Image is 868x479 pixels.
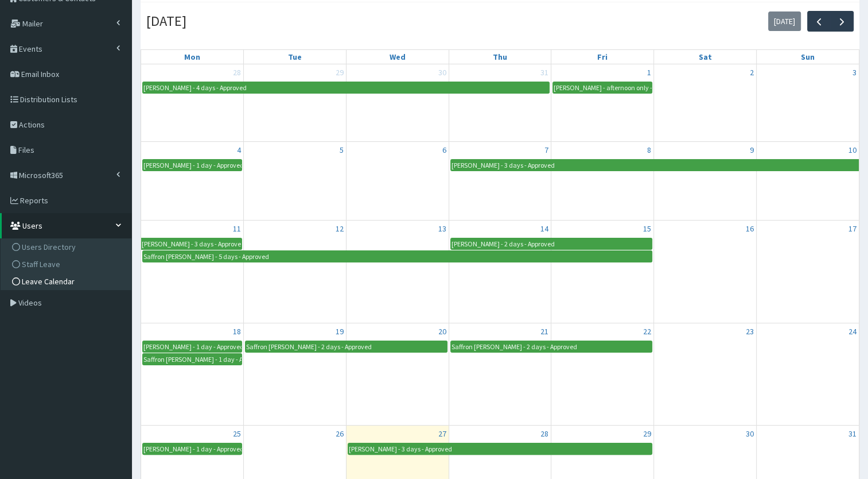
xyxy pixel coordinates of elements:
a: August 14, 2025 [538,221,551,237]
span: Actions [19,119,45,130]
div: Saffron [PERSON_NAME] - 1 day - Approved [143,354,242,365]
a: August 26, 2025 [333,426,346,442]
a: August 19, 2025 [333,323,346,339]
a: Saffron [PERSON_NAME] - 2 days - Approved [245,341,447,353]
td: August 9, 2025 [654,142,757,220]
a: Friday [595,50,610,64]
div: [PERSON_NAME] - 2 days - Approved [451,238,555,249]
a: August 17, 2025 [846,221,859,237]
span: Files [18,145,34,155]
button: Previous month [807,11,831,31]
td: August 21, 2025 [449,323,551,426]
a: August 29, 2025 [641,426,653,442]
td: August 1, 2025 [551,64,654,142]
div: [PERSON_NAME] - 4 days - Approved [143,82,247,93]
a: August 24, 2025 [846,323,859,339]
span: Events [19,44,42,54]
a: August 3, 2025 [850,64,859,80]
a: Monday [182,50,203,64]
a: Leave Calendar [3,273,131,290]
a: August 25, 2025 [231,426,243,442]
a: Saffron [PERSON_NAME] - 1 day - Approved [142,353,242,365]
div: [PERSON_NAME] - 1 day - Approved [143,341,242,352]
span: Leave Calendar [22,276,75,287]
td: August 20, 2025 [346,323,449,426]
td: August 2, 2025 [654,64,757,142]
span: Distribution Lists [20,94,77,105]
a: [PERSON_NAME] - 3 days - Approved [348,443,652,455]
div: Saffron [PERSON_NAME] - 2 days - Approved [246,341,372,352]
a: August 28, 2025 [538,426,551,442]
a: August 20, 2025 [436,323,449,339]
td: August 16, 2025 [654,220,757,323]
div: [PERSON_NAME] - 1 day - Approved [143,160,242,171]
td: August 8, 2025 [551,142,654,220]
a: Tuesday [286,50,304,64]
a: August 1, 2025 [645,64,653,80]
td: August 23, 2025 [654,323,757,426]
td: August 19, 2025 [244,323,347,426]
td: August 5, 2025 [244,142,347,220]
a: Saffron [PERSON_NAME] - 5 days - Approved [142,250,652,262]
a: July 31, 2025 [538,64,551,80]
span: Microsoft365 [19,170,63,180]
span: Videos [18,298,42,308]
a: August 4, 2025 [235,142,243,158]
a: [PERSON_NAME] - afternoon only - Approved [552,82,652,94]
a: [PERSON_NAME] - 1 day - Approved [142,341,242,353]
a: Saturday [696,50,714,64]
td: August 12, 2025 [244,220,347,323]
a: August 23, 2025 [744,323,756,339]
a: [PERSON_NAME] - 1 day - Approved [142,159,242,171]
a: July 30, 2025 [436,64,449,80]
div: [PERSON_NAME] - 3 days - Approved [451,160,555,171]
td: August 14, 2025 [449,220,551,323]
a: August 31, 2025 [846,426,859,442]
td: August 6, 2025 [346,142,449,220]
button: [DATE] [768,11,801,31]
td: July 31, 2025 [449,64,551,142]
a: August 7, 2025 [542,142,551,158]
div: [PERSON_NAME] - 1 day - Approved [143,443,242,454]
span: Reports [20,195,48,206]
a: Sunday [799,50,817,64]
td: July 29, 2025 [244,64,347,142]
td: July 30, 2025 [346,64,449,142]
div: [PERSON_NAME] - 3 days - Approved [348,443,453,454]
a: August 11, 2025 [231,221,243,237]
a: August 2, 2025 [748,64,756,80]
a: August 16, 2025 [744,221,756,237]
a: August 10, 2025 [846,142,859,158]
a: Thursday [491,50,509,64]
td: August 15, 2025 [551,220,654,323]
button: Next month [830,11,854,31]
a: Wednesday [387,50,408,64]
td: August 13, 2025 [346,220,449,323]
a: August 22, 2025 [641,323,653,339]
a: [PERSON_NAME] - 2 days - Approved [450,238,652,250]
a: August 5, 2025 [337,142,346,158]
a: August 27, 2025 [436,426,449,442]
div: [PERSON_NAME] - 3 days - Approved [141,238,242,249]
a: [PERSON_NAME] - 3 days - Approved [450,159,859,171]
td: July 28, 2025 [141,64,244,142]
td: August 3, 2025 [756,64,859,142]
td: August 17, 2025 [756,220,859,323]
a: August 18, 2025 [231,323,243,339]
td: August 10, 2025 [756,142,859,220]
span: Email Inbox [21,69,59,79]
a: August 30, 2025 [744,426,756,442]
a: August 15, 2025 [641,221,653,237]
td: August 18, 2025 [141,323,244,426]
a: Saffron [PERSON_NAME] - 2 days - Approved [450,341,652,353]
a: July 28, 2025 [231,64,243,80]
td: August 4, 2025 [141,142,244,220]
a: August 21, 2025 [538,323,551,339]
span: Users Directory [22,242,76,252]
a: July 29, 2025 [333,64,346,80]
a: August 6, 2025 [440,142,449,158]
div: [PERSON_NAME] - afternoon only - Approved [553,82,652,93]
div: Saffron [PERSON_NAME] - 2 days - Approved [451,341,578,352]
a: Users Directory [3,238,131,256]
a: [PERSON_NAME] - 4 days - Approved [142,82,550,94]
